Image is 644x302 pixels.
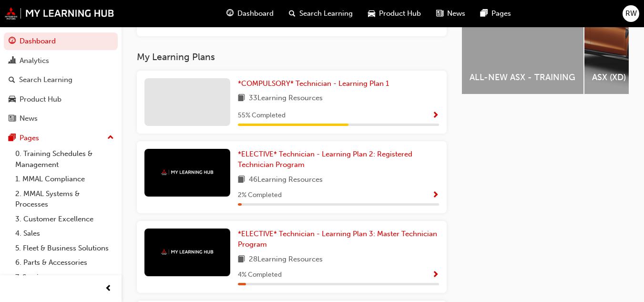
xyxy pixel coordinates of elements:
button: Pages [4,129,118,147]
span: search-icon [9,76,15,84]
span: search-icon [289,8,296,20]
div: Search Learning [19,74,72,85]
span: up-icon [107,132,114,144]
a: car-iconProduct Hub [360,4,429,23]
span: guage-icon [226,8,234,20]
span: Show Progress [432,271,439,280]
span: book-icon [238,93,245,104]
img: mmal [5,7,114,20]
a: Search Learning [4,71,118,89]
span: RW [625,8,637,19]
a: Dashboard [4,32,118,50]
span: car-icon [9,95,16,104]
span: 28 Learning Resources [249,254,323,266]
a: 1. MMAL Compliance [11,172,118,187]
span: 33 Learning Resources [249,93,323,104]
span: Show Progress [432,191,439,200]
span: 2 % Completed [238,190,282,201]
span: Product Hub [379,8,421,19]
button: Show Progress [432,110,439,122]
div: Pages [20,133,39,144]
span: *ELECTIVE* Technician - Learning Plan 2: Registered Technician Program [238,150,412,169]
span: *ELECTIVE* Technician - Learning Plan 3: Master Technician Program [238,229,437,249]
a: 4. Sales [11,226,118,241]
h3: My Learning Plans [137,52,447,62]
a: *ELECTIVE* Technician - Learning Plan 2: Registered Technician Program [238,149,439,170]
span: car-icon [368,8,375,20]
button: DashboardAnalyticsSearch LearningProduct HubNews [4,31,118,129]
button: Show Progress [432,189,439,201]
div: Analytics [20,55,49,66]
a: News [4,110,118,127]
span: 55 % Completed [238,110,286,121]
a: Product Hub [4,91,118,108]
a: search-iconSearch Learning [281,4,360,23]
span: book-icon [238,254,245,266]
span: news-icon [436,8,443,20]
span: Show Progress [432,112,439,120]
span: Pages [491,8,511,19]
span: prev-icon [105,283,112,295]
a: 3. Customer Excellence [11,212,118,227]
a: Analytics [4,52,118,70]
span: news-icon [9,115,16,123]
a: pages-iconPages [473,4,519,23]
a: 7. Service [11,270,118,285]
span: Search Learning [299,8,353,19]
span: ALL-NEW ASX - TRAINING [470,72,576,83]
span: *COMPULSORY* Technician - Learning Plan 1 [238,79,389,88]
img: mmal [161,169,214,176]
span: pages-icon [9,134,16,143]
a: 5. Fleet & Business Solutions [11,241,118,256]
div: Product Hub [20,94,61,105]
span: 4 % Completed [238,270,282,281]
span: book-icon [238,174,245,186]
a: 6. Parts & Accessories [11,255,118,270]
a: news-iconNews [429,4,473,23]
button: Show Progress [432,269,439,281]
span: 46 Learning Resources [249,174,323,186]
a: guage-iconDashboard [219,4,281,23]
button: RW [623,5,639,22]
span: News [447,8,465,19]
span: chart-icon [9,57,16,65]
span: guage-icon [9,37,16,46]
span: Dashboard [237,8,274,19]
a: *COMPULSORY* Technician - Learning Plan 1 [238,78,393,89]
div: News [20,113,38,124]
a: *ELECTIVE* Technician - Learning Plan 3: Master Technician Program [238,229,439,250]
img: mmal [161,249,214,255]
span: pages-icon [480,8,488,20]
a: 0. Training Schedules & Management [11,146,118,172]
a: 2. MMAL Systems & Processes [11,187,118,212]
